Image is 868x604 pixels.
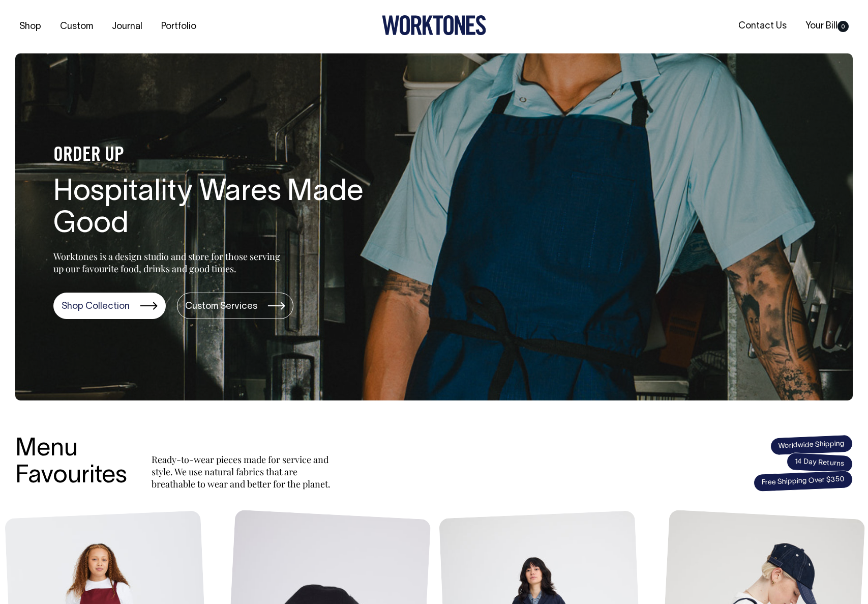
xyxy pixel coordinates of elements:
span: Worldwide Shipping [770,434,853,455]
a: Shop [15,18,45,35]
h1: Hospitality Wares Made Good [53,177,379,242]
span: 0 [837,21,849,32]
span: Free Shipping Over $350 [753,470,853,492]
a: Shop Collection [53,293,166,319]
a: Custom Services [177,293,293,319]
a: Portfolio [157,18,200,35]
p: Ready-to-wear pieces made for service and style. We use natural fabrics that are breathable to we... [152,453,335,490]
a: Contact Us [734,18,791,35]
h4: ORDER UP [53,145,379,166]
h3: Menu Favourites [15,436,127,490]
a: Custom [56,18,97,35]
span: 14 Day Returns [786,452,853,474]
a: Journal [108,18,146,35]
p: Worktones is a design studio and store for those serving up our favourite food, drinks and good t... [53,250,285,275]
a: Your Bill0 [801,18,853,35]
